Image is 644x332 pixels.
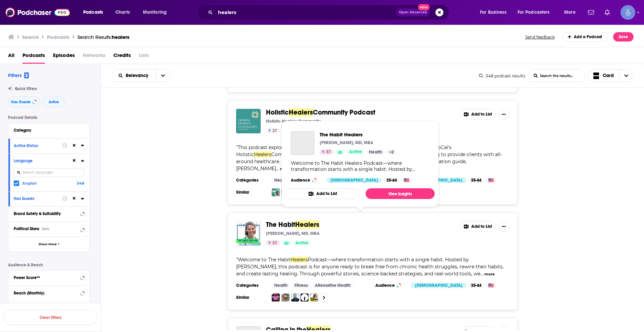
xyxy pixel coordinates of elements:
img: Holistic Healers Community Podcast [236,109,261,133]
span: English [22,181,37,186]
span: healers [112,34,129,40]
div: 35-44 [468,178,484,183]
button: Add to List [285,188,360,199]
span: More [564,8,576,17]
button: more [280,166,290,172]
span: Political Skew [14,226,39,231]
h3: Audience [291,178,321,183]
button: open menu [112,73,156,78]
button: open menu [513,7,559,18]
span: For Business [480,8,506,17]
h3: Audience [375,283,406,288]
span: Logged in as Spiral5-G1 [621,5,635,20]
span: 3 [24,72,29,78]
span: Community Podcast [313,108,375,117]
button: Choose View [588,69,634,82]
h2: Filters [8,72,29,78]
button: Power Score™ [14,273,84,281]
span: Charts [115,8,130,17]
h3: Similar [236,295,266,300]
button: Political SkewBeta [14,224,84,233]
div: Search Results: [77,34,129,40]
a: Show notifications dropdown [585,7,597,18]
a: Active [346,149,365,155]
button: Add to List [460,109,496,120]
span: Holistic [266,108,289,117]
h3: Similar [236,190,266,195]
a: Show notifications dropdown [602,7,612,18]
a: Health [272,178,290,183]
h3: Podcasts [47,34,69,40]
h3: Categories [236,178,266,183]
a: Health [272,283,290,288]
div: 35-44 [468,283,484,288]
img: Huberman Lab [291,293,299,302]
span: Has Guests [11,100,31,104]
img: Science Vs [272,293,280,302]
span: Healers [254,151,271,157]
div: 35-44 [384,178,399,183]
p: Audience & Reach [8,263,90,267]
button: Brand Safety & Suitability [14,209,84,218]
div: Search podcasts, credits, & more... [203,5,455,20]
button: Send feedback [523,34,557,40]
button: Clear Filters [3,310,97,325]
h3: Search [22,34,39,40]
button: Add to List [460,221,496,232]
span: Active [296,240,308,247]
div: Welcome to The Habit Healers Podcast—where transformation starts with a single habit. Hosted by [... [291,160,429,172]
a: The HabitHealers [266,221,319,228]
span: For Podcasters [518,8,550,17]
img: User Profile [621,5,635,20]
span: Community; a network of wellness practitioners in the I.E. collaborating to provide clients with ... [236,151,502,172]
div: Category [14,128,80,133]
a: Credits [113,50,131,64]
span: Podcast—where transformation starts with a single habit. Hosted by [PERSON_NAME], this podcast is... [236,257,503,277]
p: [PERSON_NAME], MD, MBA [266,231,320,236]
span: 37 [326,149,331,155]
button: open menu [78,7,112,18]
img: On Purpose with Jay Shetty [281,293,289,302]
a: Episodes [53,50,75,64]
div: [DEMOGRAPHIC_DATA] [411,178,467,183]
a: +2 [386,149,396,155]
a: HolisticHealersCommunity Podcast [266,109,375,116]
button: Language [14,156,71,165]
h3: Categories [236,283,266,288]
p: [PERSON_NAME], MD, MBA [320,140,373,145]
a: Add a Podcast [562,32,608,42]
span: ... [480,271,483,277]
span: " [236,257,503,277]
img: The Habit Healers [236,221,261,246]
button: Has Guests [8,96,40,107]
input: Search Language... [14,168,84,177]
span: Healers [295,220,319,229]
h2: Choose List sort [112,69,170,82]
span: Open Advanced [399,11,427,14]
a: Fitness [292,283,311,288]
a: Search Results:healers [77,34,129,40]
a: Charts [111,7,134,18]
button: Category [14,126,84,134]
button: open menu [475,7,515,18]
span: Healers [289,108,313,117]
a: Podcasts [22,50,45,64]
div: Language [14,158,67,163]
span: 37 [272,240,277,247]
div: 348 podcast results [479,73,525,78]
a: Health [366,149,385,155]
div: Reach (Monthly) [14,291,78,295]
span: Networks [83,50,105,64]
img: این نقطه [301,293,309,302]
span: Active [49,100,59,104]
img: Podchaser - Follow, Share and Rate Podcasts [5,6,70,19]
a: The Habit Healers [291,131,314,155]
span: Podcasts [83,8,103,17]
img: The Mel Robbins Podcast [310,293,318,302]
